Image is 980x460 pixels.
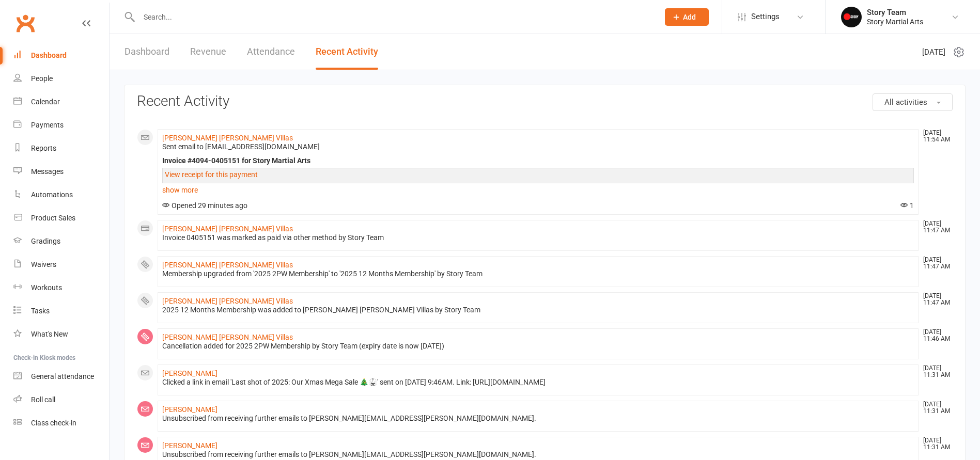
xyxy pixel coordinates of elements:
[31,307,50,315] div: Tasks
[13,388,109,411] a: Roll call
[13,137,109,160] a: Reports
[873,93,953,111] button: All activities
[190,34,226,70] a: Revenue
[162,142,320,151] span: Sent email to [EMAIL_ADDRESS][DOMAIN_NAME]
[900,201,914,210] span: 1
[162,414,914,423] div: Unsubscribed from receiving further emails to [PERSON_NAME][EMAIL_ADDRESS][PERSON_NAME][DOMAIN_NA...
[13,67,109,90] a: People
[13,114,109,137] a: Payments
[31,260,56,268] div: Waivers
[31,191,73,199] div: Automations
[12,10,38,36] a: Clubworx
[13,299,109,323] a: Tasks
[162,269,914,278] div: Membership upgraded from '2025 2PW Membership' to '2025 12 Months Membership' by Story Team
[162,405,217,414] a: [PERSON_NAME]
[165,170,258,179] a: View receipt for this payment
[162,378,914,387] div: Clicked a link in email 'Last shot of 2025: Our Xmas Mega Sale 🎄🥋' sent on [DATE] 9:46AM. Link: [...
[31,144,56,152] div: Reports
[31,98,60,106] div: Calendar
[13,253,109,276] a: Waivers
[918,329,952,342] time: [DATE] 11:46 AM
[918,365,952,378] time: [DATE] 11:31 AM
[162,342,914,351] div: Cancellation added for 2025 2PW Membership by Story Team (expiry date is now [DATE])
[867,8,923,17] div: Story Team
[922,46,945,58] span: [DATE]
[162,225,293,233] a: [PERSON_NAME] [PERSON_NAME] Villas
[162,441,217,450] a: [PERSON_NAME]
[918,293,952,306] time: [DATE] 11:47 AM
[247,34,295,70] a: Attendance
[162,369,217,377] a: [PERSON_NAME]
[884,98,927,107] span: All activities
[162,297,293,305] a: [PERSON_NAME] [PERSON_NAME] Villas
[162,261,293,269] a: [PERSON_NAME] [PERSON_NAME] Villas
[13,44,109,67] a: Dashboard
[918,220,952,234] time: [DATE] 11:47 AM
[867,17,923,26] div: Story Martial Arts
[125,34,169,70] a: Dashboard
[918,130,952,143] time: [DATE] 11:54 AM
[162,156,914,165] div: Invoice #4094-0405151 for Story Martial Arts
[13,411,109,435] a: Class kiosk mode
[918,257,952,270] time: [DATE] 11:47 AM
[31,330,68,338] div: What's New
[13,90,109,114] a: Calendar
[31,167,64,176] div: Messages
[751,5,780,28] span: Settings
[918,401,952,415] time: [DATE] 11:31 AM
[162,450,914,459] div: Unsubscribed from receiving further emails to [PERSON_NAME][EMAIL_ADDRESS][PERSON_NAME][DOMAIN_NA...
[31,121,64,129] div: Payments
[13,183,109,207] a: Automations
[137,93,953,109] h3: Recent Activity
[162,134,293,142] a: [PERSON_NAME] [PERSON_NAME] Villas
[918,437,952,451] time: [DATE] 11:31 AM
[316,34,378,70] a: Recent Activity
[162,233,914,242] div: Invoice 0405151 was marked as paid via other method by Story Team
[31,74,53,83] div: People
[841,7,862,27] img: thumb_image1689557048.png
[31,237,60,245] div: Gradings
[665,8,709,26] button: Add
[162,183,914,197] a: show more
[683,13,696,21] span: Add
[162,306,914,314] div: 2025 12 Months Membership was added to [PERSON_NAME] [PERSON_NAME] Villas by Story Team
[31,283,62,292] div: Workouts
[31,419,76,427] div: Class check-in
[162,201,247,210] span: Opened 29 minutes ago
[13,276,109,299] a: Workouts
[31,214,75,222] div: Product Sales
[13,323,109,346] a: What's New
[136,10,651,24] input: Search...
[31,51,67,59] div: Dashboard
[13,160,109,183] a: Messages
[13,365,109,388] a: General attendance kiosk mode
[13,207,109,230] a: Product Sales
[31,372,94,380] div: General attendance
[13,230,109,253] a: Gradings
[31,395,55,404] div: Roll call
[162,333,293,341] a: [PERSON_NAME] [PERSON_NAME] Villas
